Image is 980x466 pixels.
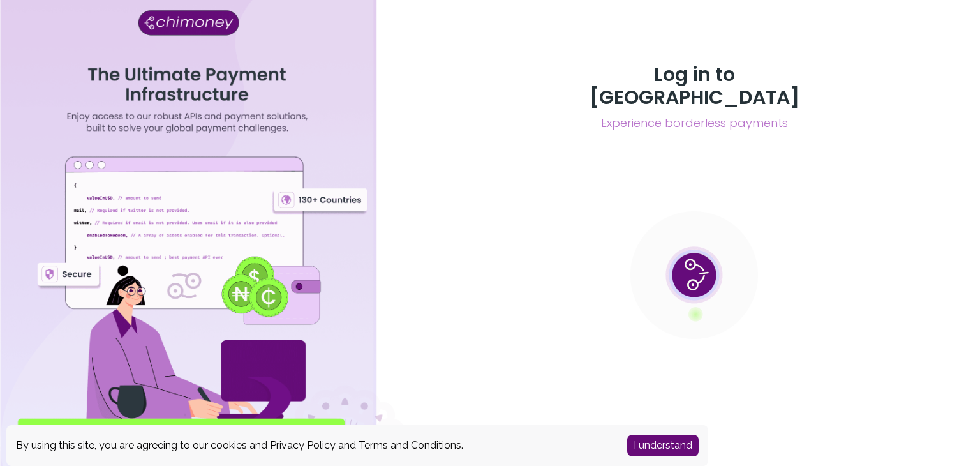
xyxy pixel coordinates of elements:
[556,63,832,109] h3: Log in to [GEOGRAPHIC_DATA]
[630,211,758,339] img: public
[627,435,699,456] button: Accept cookies
[270,439,336,451] a: Privacy Policy
[16,438,608,453] div: By using this site, you are agreeing to our cookies and and .
[556,114,832,132] span: Experience borderless payments
[359,439,461,451] a: Terms and Conditions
